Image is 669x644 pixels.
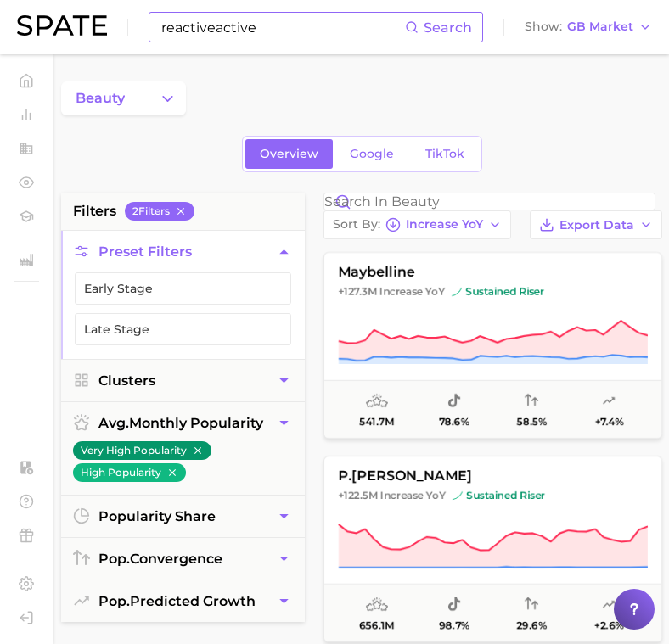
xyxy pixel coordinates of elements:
span: p.[PERSON_NAME] [324,468,661,484]
span: predicted growth [98,593,256,609]
span: average monthly popularity: Very High Popularity [366,391,388,412]
img: sustained riser [452,287,462,297]
span: popularity share: TikTok [447,391,461,412]
a: Google [335,139,408,169]
span: popularity predicted growth: Likely [602,391,616,412]
span: TikTok [425,147,464,161]
button: pop.predicted growth [61,580,305,622]
button: Preset Filters [61,231,305,272]
span: 656.1m [359,619,395,631]
button: Export Data [530,210,662,239]
img: sustained riser [453,490,463,501]
span: +2.6% [594,619,624,631]
span: Google [350,147,394,161]
button: avg.monthly popularity [61,402,305,444]
button: Change Category [61,81,186,115]
span: popularity predicted growth: Uncertain [602,595,616,615]
span: popularity share [98,508,216,524]
span: Overview [260,147,318,161]
abbr: average [98,415,129,431]
button: 2Filters [125,202,194,221]
span: popularity share: TikTok [447,595,461,615]
span: Show [525,22,562,31]
button: pop.convergence [61,538,305,580]
button: ShowGB Market [520,16,656,38]
span: monthly popularity [98,415,263,431]
abbr: popularity index [98,551,130,567]
button: p.[PERSON_NAME]+122.5m Increase YoYsustained risersustained riser656.1m98.7%29.6%+2.6% [323,456,662,642]
span: Search [424,20,472,36]
span: maybelline [324,265,661,280]
span: average monthly popularity: Very High Popularity [366,595,388,615]
a: Overview [245,139,333,169]
button: High Popularity [73,463,186,482]
span: Sort By [333,220,380,229]
span: Preset Filters [98,244,192,260]
span: beauty [76,91,125,106]
button: maybelline+127.3m Increase YoYsustained risersustained riser541.7m78.6%58.5%+7.4% [323,252,662,439]
span: popularity convergence: Medium Convergence [525,391,538,412]
button: Clusters [61,360,305,401]
span: popularity convergence: Low Convergence [525,595,538,615]
span: sustained riser [452,285,544,299]
span: +127.3m [338,285,377,298]
button: Late Stage [75,313,291,345]
span: 78.6% [439,416,469,428]
span: +7.4% [594,416,623,428]
input: Search in beauty [324,193,655,210]
span: +122.5m [338,489,378,501]
span: Export Data [559,218,634,232]
span: Increase YoY [406,220,483,229]
a: TikTok [411,139,479,169]
abbr: popularity index [98,593,130,609]
span: filters [73,201,116,221]
span: convergence [98,551,222,567]
span: sustained riser [453,489,545,502]
span: 541.7m [359,416,394,428]
img: SPATE [17,15,107,36]
span: GB Market [567,22,633,31]
button: Very High Popularity [73,441,211,460]
span: Increase YoY [380,489,446,502]
a: Log out. Currently logged in with e-mail mathilde@spate.nyc. [14,605,39,630]
span: 58.5% [517,416,547,428]
button: Sort ByIncrease YoY [323,210,511,239]
span: Clusters [98,372,155,389]
span: Increase YoY [379,285,445,299]
span: 98.7% [439,619,469,631]
input: Search here for a brand, industry, or ingredient [160,13,405,42]
button: Early Stage [75,272,291,305]
span: 29.6% [516,619,547,631]
button: popularity share [61,496,305,537]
